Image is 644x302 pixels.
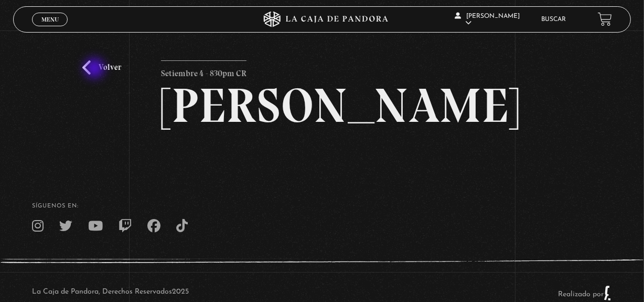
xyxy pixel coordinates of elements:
h4: SÍguenos en: [32,203,611,209]
a: Realizado por [559,290,612,298]
a: Buscar [542,16,566,23]
a: Volver [82,60,121,75]
span: Menu [41,16,59,23]
a: View your shopping cart [598,12,612,26]
p: La Caja de Pandora, Derechos Reservados 2025 [32,285,189,301]
span: Cerrar [38,25,62,32]
p: Setiembre 4 - 830pm CR [161,60,246,81]
h2: [PERSON_NAME] [161,81,482,130]
span: [PERSON_NAME] [455,13,520,26]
